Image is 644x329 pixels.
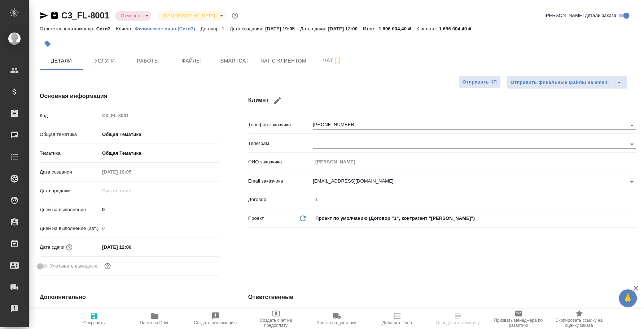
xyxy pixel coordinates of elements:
h4: Дополнительно [40,293,219,302]
span: Чат [315,56,350,65]
button: Доп статусы указывают на важность/срочность заказа [230,11,240,20]
span: Заявка на доставку [317,320,356,325]
p: [DATE] 19:05 [265,26,300,31]
span: Файлы [174,56,209,65]
div: split button [507,76,627,89]
span: Отправить финальные файлы на email [511,78,607,87]
p: Дата создания: [230,26,265,31]
div: Отменен [115,11,151,21]
p: Сити3 [96,26,116,31]
h4: Ответственные [248,293,636,302]
button: Отправить КП [459,76,501,89]
p: 1 696 004,40 ₽ [439,26,476,31]
button: Призвать менеджера по развитию [488,309,549,329]
p: Договор: [201,26,222,31]
span: [PERSON_NAME] детали заказа [544,12,616,19]
button: Определить тематику [428,309,488,329]
input: Пустое поле [100,167,163,177]
p: Код [40,112,100,119]
p: Договор [248,196,313,203]
button: Создать рекламацию [185,309,246,329]
button: Open [627,139,637,149]
p: Дата сдачи [40,244,65,251]
p: Клиент: [116,26,135,31]
span: Скопировать ссылку на оценку заказа [553,318,605,328]
h4: Клиент [248,92,636,109]
button: Создать счет на предоплату [246,309,306,329]
p: Дата создания [40,168,100,176]
button: Если добавить услуги и заполнить их объемом, то дата рассчитается автоматически [65,243,74,252]
button: Добавить Todo [367,309,428,329]
a: Физическое лицо (Сити3) [135,25,201,31]
input: Пустое поле [100,185,163,196]
button: Сохранить [64,309,124,329]
p: Ответственная команда: [40,26,96,31]
span: Призвать менеджера по развитию [492,318,544,328]
p: Проект [248,215,264,222]
p: Дата сдачи: [300,26,328,31]
span: Работы [131,56,165,65]
a: 1 [222,25,229,31]
input: Пустое поле [313,194,636,205]
span: Создать рекламацию [194,320,237,325]
input: ✎ Введи что-нибудь [100,204,219,215]
span: Создать счет на предоплату [250,318,302,328]
p: Итого: [363,26,378,31]
span: Smartcat [217,56,252,65]
div: Проект по умолчанию (Договор "1", контрагент "[PERSON_NAME]") [313,212,636,225]
p: ФИО заказчика [248,158,313,166]
button: Добавить тэг [40,36,56,52]
p: Телеграм [248,140,313,147]
p: Дней на выполнение [40,206,100,213]
span: Услуги [87,56,122,65]
input: Пустое поле [100,110,219,121]
p: Дата продажи [40,187,100,195]
span: Добавить Todo [382,320,412,325]
span: Определить тематику [436,320,479,325]
p: К оплате: [416,26,439,31]
svg: Подписаться [333,56,342,65]
input: Пустое поле [100,223,219,234]
p: Тематика [40,150,100,157]
button: Заявка на доставку [306,309,367,329]
span: Папка на Drive [140,320,170,325]
div: Общая Тематика [100,128,219,141]
span: Отправить КП [463,78,497,86]
p: [DATE] 12:00 [328,26,363,31]
button: Скопировать ссылку [50,11,59,20]
input: Пустое поле [313,157,636,167]
p: Телефон заказчика [248,121,313,128]
p: 1 696 004,40 ₽ [378,26,416,31]
button: Выбери, если сб и вс нужно считать рабочими днями для выполнения заказа. [103,261,112,271]
span: Чат с клиентом [260,56,306,65]
button: Отправить финальные файлы на email [507,76,611,89]
div: Отменен [157,11,226,21]
button: Open [627,177,637,187]
button: 🙏 [619,289,637,307]
span: 🙏 [622,291,634,306]
input: ✎ Введи что-нибудь [100,242,163,252]
span: Учитывать выходные [50,262,97,270]
button: Скопировать ссылку на оценку заказа [549,309,609,329]
button: [DEMOGRAPHIC_DATA] [161,13,217,19]
span: Сохранить [83,320,105,325]
span: Детали [44,56,79,65]
div: Общая Тематика [100,147,219,159]
h4: Основная информация [40,92,219,101]
button: Папка на Drive [124,309,185,329]
button: Open [627,120,637,131]
button: Скопировать ссылку для ЯМессенджера [40,11,48,20]
a: C3_FL-8001 [61,10,109,20]
button: Отменен [119,13,143,19]
p: Дней на выполнение (авт.) [40,225,100,232]
button: Добавить менеджера [315,308,332,326]
p: Email заказчика [248,178,313,185]
p: Общая тематика [40,131,100,138]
